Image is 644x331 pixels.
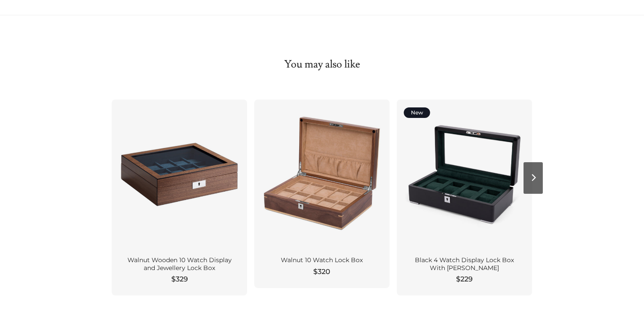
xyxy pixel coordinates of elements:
a: Walnut Wooden 10 Watch Display and Jewellery Lock Box $329 [112,100,247,296]
a: New Black 4 Watch Display Lock Box With [PERSON_NAME] $229 [397,100,532,296]
div: New [404,107,430,118]
a: Walnut 10 Watch Lock Box $320 [254,100,389,288]
h2: You may also like [112,57,532,71]
span: $329 [171,274,188,285]
span: $320 [313,267,330,277]
div: Walnut Wooden 10 Watch Display and Jewellery Lock Box [122,256,237,272]
span: $229 [456,274,473,285]
button: Next [524,162,543,194]
div: Black 4 Watch Display Lock Box With [PERSON_NAME] [407,256,522,272]
div: Walnut 10 Watch Lock Box [265,256,379,264]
